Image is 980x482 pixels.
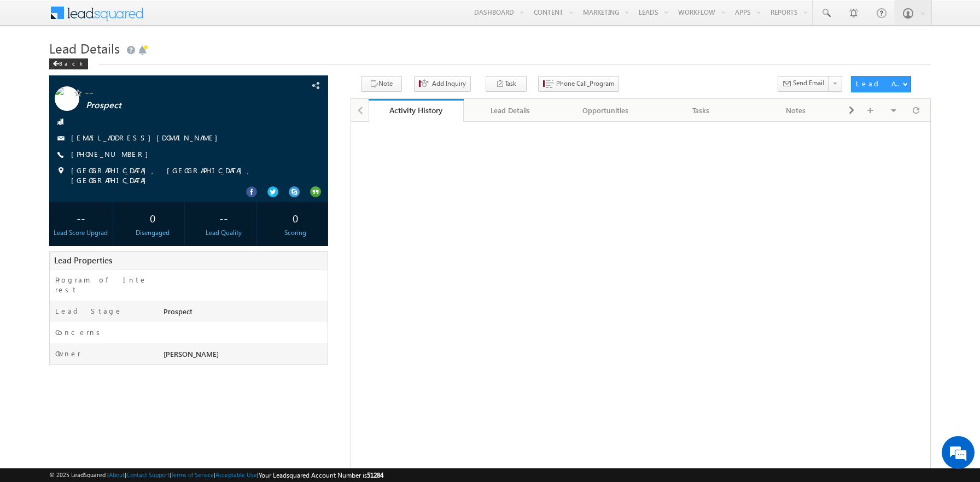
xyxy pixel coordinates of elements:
span: Prospect [86,100,260,111]
label: Program of Interest [55,275,150,295]
img: Profile photo [55,86,79,115]
button: Lead Actions [851,76,911,92]
div: Lead Quality [195,228,253,238]
button: Note [361,76,402,92]
div: 0 [266,208,325,228]
div: Back [49,58,88,69]
div: 0 [123,208,182,228]
div: Lead Actions [856,79,902,89]
button: Send Email [778,76,829,92]
div: Scoring [266,228,325,238]
button: Phone Call_Program [538,76,619,92]
a: Tasks [654,99,749,122]
div: Lead Details [472,104,549,117]
span: [PERSON_NAME] [164,349,219,358]
a: Back [49,58,94,67]
span: © 2025 LeadSquared | | | | | [49,470,383,480]
span: 51284 [367,471,383,479]
a: Activity History [369,99,464,122]
span: -- [85,86,259,97]
button: Add Inquiry [414,76,471,92]
a: Terms of Service [171,471,214,478]
div: Activity History [377,105,456,115]
div: Prospect [161,306,328,321]
span: Lead Details [49,39,120,57]
a: [EMAIL_ADDRESS][DOMAIN_NAME] [71,133,223,142]
a: Acceptable Use [215,471,257,478]
a: Lead Details [464,99,559,122]
a: About [109,471,125,478]
label: Owner [55,349,81,358]
label: Lead Stage [55,306,122,316]
a: Opportunities [558,99,654,122]
span: Send Email [793,78,824,88]
span: Phone Call_Program [556,79,614,89]
span: Lead Properties [54,255,112,266]
div: Tasks [662,104,739,117]
a: Notes [749,99,844,122]
label: Concerns [55,327,104,337]
a: Contact Support [126,471,170,478]
button: Task [486,76,527,92]
span: [PHONE_NUMBER] [71,149,154,160]
div: -- [195,208,253,228]
div: -- [52,208,110,228]
div: Opportunities [567,104,644,117]
div: Notes [757,104,834,117]
span: Add Inquiry [432,79,466,89]
div: Lead Score Upgrad [52,228,110,238]
span: Your Leadsquared Account Number is [259,471,383,479]
span: [GEOGRAPHIC_DATA], [GEOGRAPHIC_DATA], [GEOGRAPHIC_DATA] [71,166,299,185]
div: Disengaged [123,228,182,238]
